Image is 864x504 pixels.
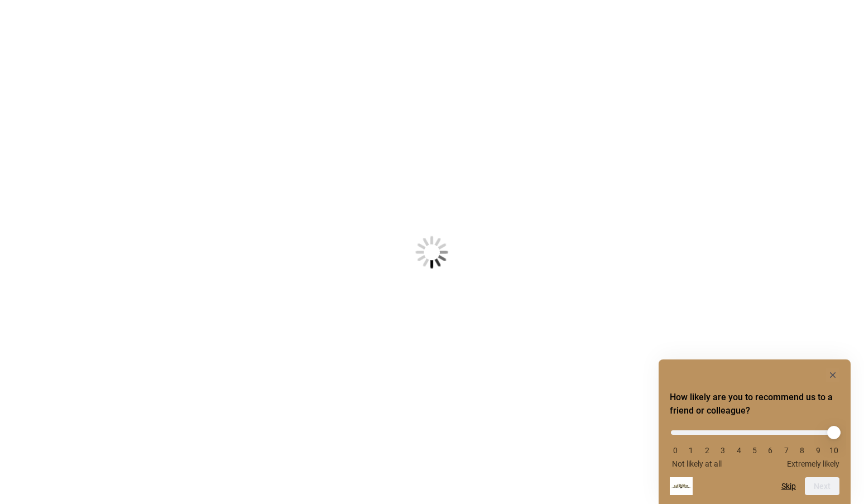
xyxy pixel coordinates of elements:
li: 2 [702,446,713,455]
div: How likely are you to recommend us to a friend or colleague? Select an option from 0 to 10, with ... [670,368,839,495]
li: 1 [685,446,697,455]
button: Next question [805,477,839,495]
li: 5 [749,446,760,455]
button: Skip [781,482,796,491]
li: 7 [781,446,792,455]
li: 8 [796,446,808,455]
li: 4 [733,446,745,455]
button: Hide survey [826,368,839,382]
span: Extremely likely [787,459,839,468]
img: Loading [361,181,503,324]
li: 0 [670,446,681,455]
li: 6 [765,446,776,455]
div: How likely are you to recommend us to a friend or colleague? Select an option from 0 to 10, with ... [670,422,839,468]
li: 10 [828,446,839,455]
li: 9 [813,446,824,455]
h2: How likely are you to recommend us to a friend or colleague? Select an option from 0 to 10, with ... [670,391,839,417]
li: 3 [717,446,728,455]
span: Not likely at all [672,459,722,468]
